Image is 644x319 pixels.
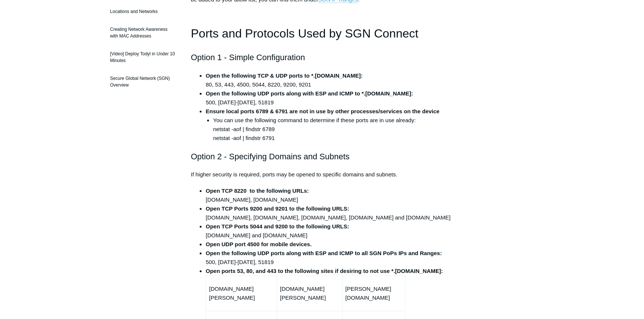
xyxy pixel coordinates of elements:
h2: Option 2 - Specifying Domains and Subnets [191,150,453,163]
a: Locations and Networks [106,4,180,19]
li: You can use the following command to determine if these ports are in use already: netstat -aof | ... [213,116,453,143]
strong: Open the following UDP ports along with ESP and ICMP to all SGN PoPs IPs and Ranges: [206,250,442,256]
strong: Open ports 53, 80, and 443 to the following sites if desiring to not use *.[DOMAIN_NAME]: [206,268,443,274]
li: [DOMAIN_NAME] and [DOMAIN_NAME] [206,222,453,240]
li: 80, 53, 443, 4500, 5044, 8220, 9200, 9201 [206,71,453,89]
p: [DOMAIN_NAME][PERSON_NAME] [280,284,339,302]
strong: Open TCP Ports 5044 and 9200 to the following URLS: [206,223,349,230]
p: [PERSON_NAME][DOMAIN_NAME] [345,284,402,302]
strong: Ensure local ports 6789 & 6791 are not in use by other processes/services on the device [206,108,439,114]
strong: Open the following UDP ports along with ESP and ICMP to *.[DOMAIN_NAME]: [206,90,413,97]
li: 500, [DATE]-[DATE], 51819 [206,89,453,107]
h2: Option 1 - Simple Configuration [191,51,453,64]
li: [DOMAIN_NAME], [DOMAIN_NAME] [206,186,453,204]
a: Secure Global Network (SGN) Overview [106,71,180,92]
li: 500, [DATE]-[DATE], 51819 [206,249,453,267]
p: If higher security is required, ports may be opened to specific domains and subnets. [191,170,453,179]
h1: Ports and Protocols Used by SGN Connect [191,24,453,43]
a: [Video] Deploy Todyl in Under 10 Minutes [106,47,180,68]
strong: Open TCP 8220 to the following URLs: [206,188,309,194]
strong: Open the following TCP & UDP ports to *.[DOMAIN_NAME]: [206,72,363,79]
strong: Open TCP Ports 9200 and 9201 to the following URLS: [206,205,349,212]
strong: Open UDP port 4500 for mobile devices. [206,241,312,247]
li: [DOMAIN_NAME], [DOMAIN_NAME], [DOMAIN_NAME], [DOMAIN_NAME] and [DOMAIN_NAME] [206,204,453,222]
a: Creating Network Awareness with MAC Addresses [106,22,180,43]
td: [DOMAIN_NAME][PERSON_NAME] [206,276,277,311]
